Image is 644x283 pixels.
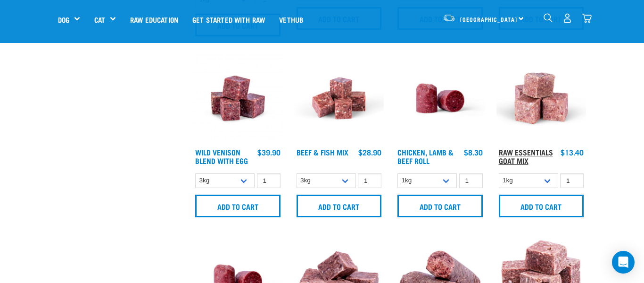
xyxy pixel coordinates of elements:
a: Wild Venison Blend with Egg [195,150,248,163]
div: $13.40 [561,148,584,156]
input: Add to cart [195,195,281,217]
input: 1 [560,173,584,188]
input: 1 [257,173,281,188]
a: Raw Essentials Goat Mix [499,150,553,163]
img: Beef Mackerel 1 [294,53,384,144]
input: 1 [459,173,483,188]
a: Beef & Fish Mix [297,150,348,154]
img: van-moving.png [443,14,455,22]
img: Goat M Ix 38448 [496,53,586,144]
img: Venison Egg 1616 [193,53,283,144]
a: Cat [94,14,105,25]
div: $39.90 [257,148,281,156]
a: Raw Education [123,0,185,38]
img: home-icon-1@2x.png [544,13,553,22]
a: Chicken, Lamb & Beef Roll [397,150,454,163]
input: Add to cart [499,195,584,217]
input: 1 [358,173,381,188]
img: Raw Essentials Chicken Lamb Beef Bulk Minced Raw Dog Food Roll Unwrapped [395,53,485,144]
img: home-icon@2x.png [582,13,592,23]
a: Dog [58,14,69,25]
img: user.png [562,13,572,23]
a: Get started with Raw [185,0,272,38]
div: Open Intercom Messenger [612,251,635,274]
div: $28.90 [358,148,381,156]
a: Vethub [272,0,310,38]
input: Add to cart [397,195,483,217]
input: Add to cart [297,195,382,217]
div: $8.30 [464,148,483,156]
span: [GEOGRAPHIC_DATA] [460,17,517,21]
